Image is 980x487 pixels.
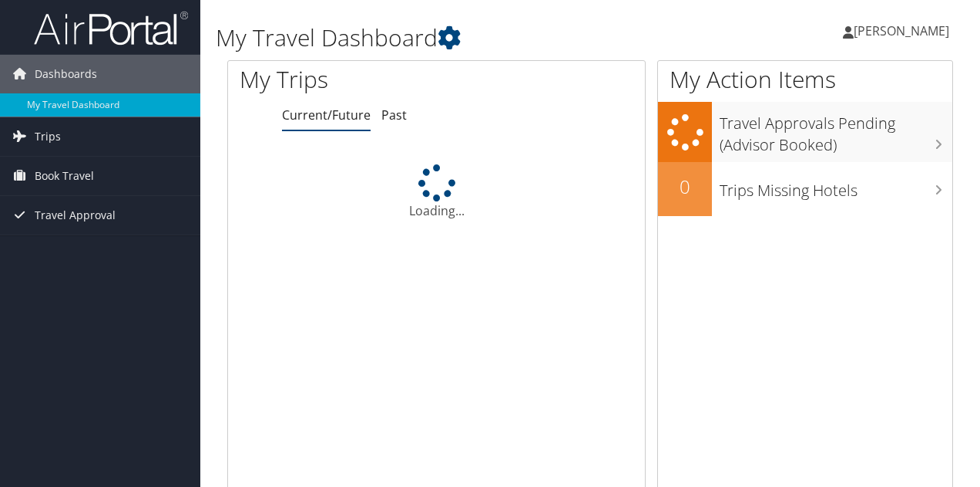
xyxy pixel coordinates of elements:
[35,55,97,93] span: Dashboards
[35,157,94,195] span: Book Travel
[854,22,949,39] span: [PERSON_NAME]
[34,10,188,46] img: airportal-logo.png
[720,105,952,156] h3: Travel Approvals Pending (Advisor Booked)
[720,172,952,201] h3: Trips Missing Hotels
[381,107,407,123] a: Past
[216,22,715,54] h1: My Travel Dashboard
[240,63,460,96] h1: My Trips
[658,102,952,161] a: Travel Approvals Pending (Advisor Booked)
[658,63,952,96] h1: My Action Items
[228,164,645,220] div: Loading...
[35,196,116,235] span: Travel Approval
[658,174,712,200] h2: 0
[843,8,965,54] a: [PERSON_NAME]
[35,117,61,156] span: Trips
[282,107,371,123] a: Current/Future
[658,162,952,216] a: 0Trips Missing Hotels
